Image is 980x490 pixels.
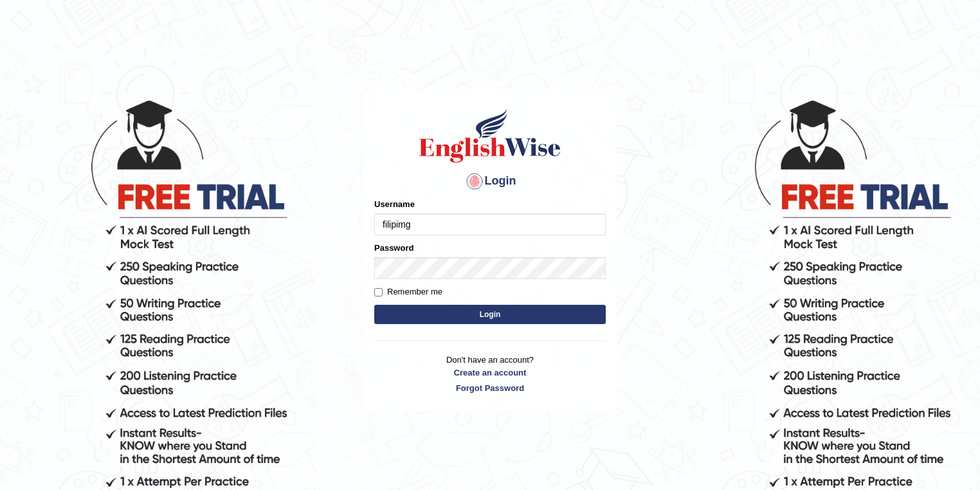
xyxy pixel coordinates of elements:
[374,305,606,324] button: Login
[417,107,563,165] img: Logo of English Wise sign in for intelligent practice with AI
[374,367,606,379] a: Create an account
[374,171,606,192] h4: Login
[374,354,606,394] p: Don't have an account?
[374,382,606,394] a: Forgot Password
[374,286,442,298] label: Remember me
[374,198,415,210] label: Username
[374,288,383,296] input: Remember me
[374,242,413,254] label: Password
